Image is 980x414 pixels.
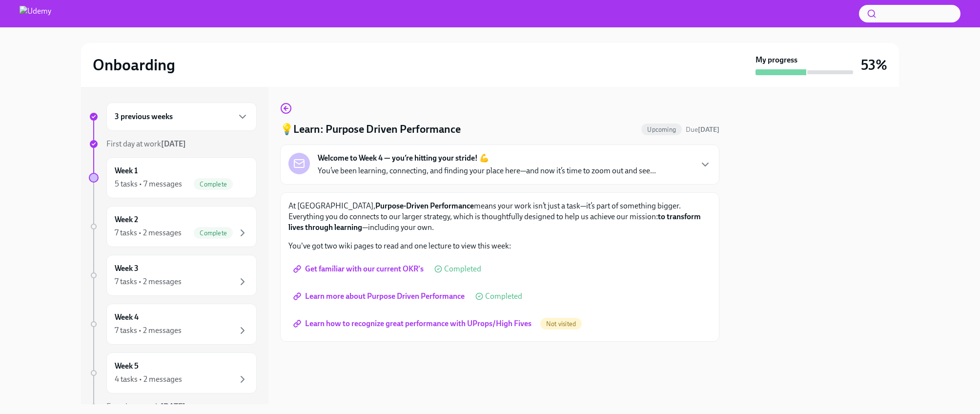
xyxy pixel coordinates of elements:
[115,312,139,323] h6: Week 4
[106,139,186,148] span: First day at work
[115,111,173,122] h6: 3 previous weeks
[540,320,582,328] span: Not visited
[375,201,474,210] strong: Purpose-Driven Performance
[89,206,257,247] a: Week 27 tasks • 2 messagesComplete
[698,125,719,134] strong: [DATE]
[280,122,461,137] h4: 💡Learn: Purpose Driven Performance
[89,255,257,296] a: Week 37 tasks • 2 messages
[686,125,719,134] span: October 4th, 2025 09:00
[288,287,471,306] a: Learn more about Purpose Driven Performance
[115,228,182,238] div: 7 tasks • 2 messages
[288,314,538,333] a: Learn how to recognize great performance with UProps/High Fives
[89,157,257,198] a: Week 15 tasks • 7 messagesComplete
[106,402,185,411] span: Experience ends
[115,325,182,336] div: 7 tasks • 2 messages
[295,291,465,301] span: Learn more about Purpose Driven Performance
[161,402,185,411] strong: [DATE]
[115,276,182,287] div: 7 tasks • 2 messages
[161,139,186,148] strong: [DATE]
[318,153,489,164] strong: Welcome to Week 4 — you’re hitting your stride! 💪
[115,214,138,225] h6: Week 2
[641,126,682,133] span: Upcoming
[106,103,257,131] div: 3 previous weeks
[194,229,233,237] span: Complete
[686,125,719,134] span: Due
[295,319,531,329] span: Learn how to recognize great performance with UProps/High Fives
[288,259,430,279] a: Get familiar with our current OKR's
[115,166,138,176] h6: Week 1
[115,361,139,372] h6: Week 5
[89,139,257,149] a: First day at work[DATE]
[194,181,233,188] span: Complete
[288,201,711,233] p: At [GEOGRAPHIC_DATA], means your work isn’t just a task—it’s part of something bigger. Everything...
[89,304,257,345] a: Week 47 tasks • 2 messages
[861,56,887,74] h3: 53%
[115,263,139,274] h6: Week 3
[93,55,175,75] h2: Onboarding
[20,6,51,21] img: Udemy
[318,166,656,176] p: You’ve been learning, connecting, and finding your place here—and now it’s time to zoom out and s...
[485,292,522,300] span: Completed
[755,55,797,65] strong: My progress
[115,374,182,385] div: 4 tasks • 2 messages
[444,265,481,273] span: Completed
[288,241,711,251] p: You've got two wiki pages to read and one lecture to view this week:
[89,352,257,393] a: Week 54 tasks • 2 messages
[295,264,424,274] span: Get familiar with our current OKR's
[115,179,182,189] div: 5 tasks • 7 messages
